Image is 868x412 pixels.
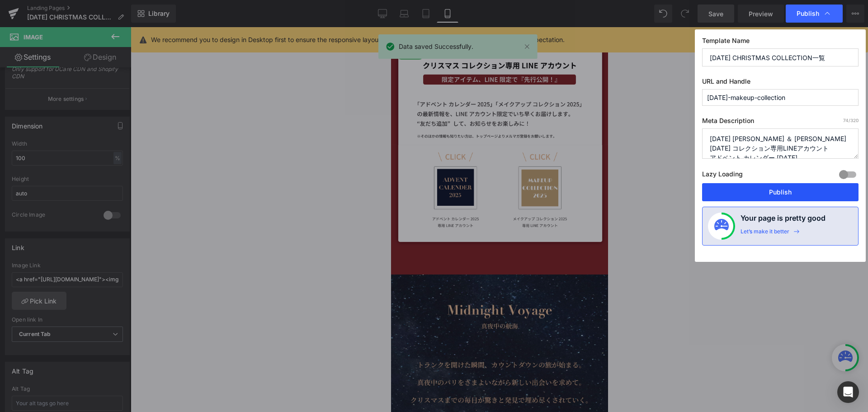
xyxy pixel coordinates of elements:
[702,37,859,48] label: Template Name
[843,118,849,123] span: 74
[702,77,859,89] label: URL and Handle
[837,381,859,403] div: Open Intercom Messenger
[741,228,789,240] div: Let’s make it better
[702,168,743,183] label: Lazy Loading
[797,9,819,18] span: Publish
[702,183,859,201] button: Publish
[843,118,859,123] span: /320
[741,213,826,228] h4: Your page is pretty good
[702,117,859,128] label: Meta Description
[702,128,859,159] textarea: [DATE] [PERSON_NAME] ＆ [PERSON_NAME][DATE] コレクション専用LINEアカウント アドベント カレンダー [DATE] メイクアップ コレクション [DATE]
[714,219,729,233] img: onboarding-status.svg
